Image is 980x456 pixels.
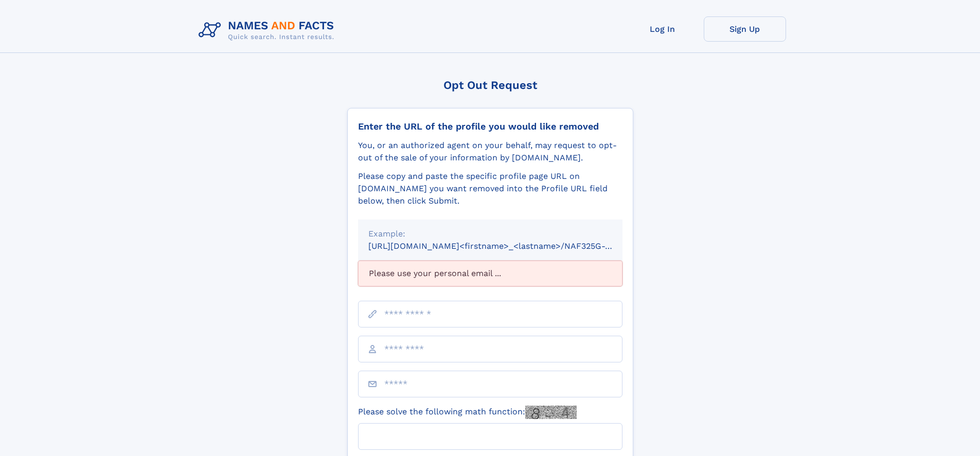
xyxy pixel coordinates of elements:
div: Please use your personal email ... [358,261,622,286]
div: Opt Out Request [347,79,633,92]
div: Enter the URL of the profile you would like removed [358,121,622,132]
div: Please copy and paste the specific profile page URL on [DOMAIN_NAME] you want removed into the Pr... [358,170,622,207]
label: Please solve the following math function: [358,406,577,419]
div: Example: [368,228,612,240]
a: Sign Up [704,16,786,42]
div: You, or an authorized agent on your behalf, may request to opt-out of the sale of your informatio... [358,139,622,164]
img: Logo Names and Facts [194,16,343,44]
small: [URL][DOMAIN_NAME]<firstname>_<lastname>/NAF325G-xxxxxxxx [368,241,642,251]
a: Log In [621,16,704,42]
